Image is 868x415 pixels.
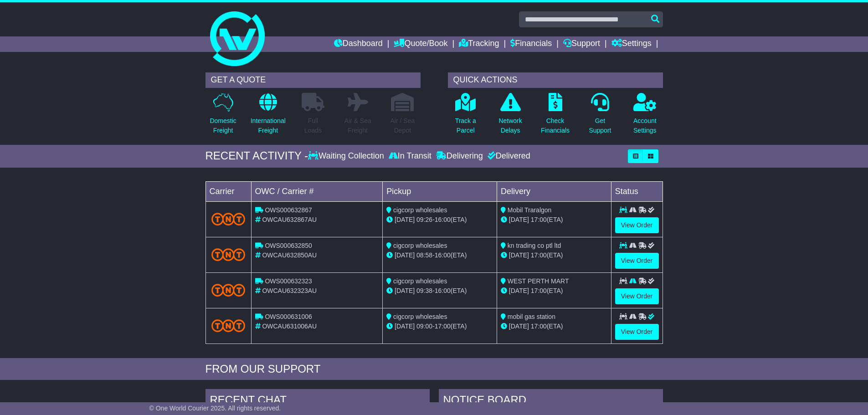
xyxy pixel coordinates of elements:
[395,216,415,223] span: [DATE]
[531,323,547,330] span: 17:00
[265,206,312,214] span: OWS000632867
[211,284,246,296] img: TNT_Domestic.png
[265,313,312,320] span: OWS000631006
[633,116,657,135] p: Account Settings
[435,216,451,223] span: 16:00
[588,92,611,140] a: GetSupport
[509,216,529,223] span: [DATE]
[615,324,659,340] a: View Order
[611,181,663,201] td: Status
[501,286,607,296] div: (ETA)
[510,36,552,52] a: Financials
[439,389,663,414] div: NOTICE BOARD
[393,242,447,249] span: cigcorp wholesales
[393,313,447,320] span: cigcorp wholesales
[459,36,499,52] a: Tracking
[210,116,236,135] p: Domestic Freight
[435,287,451,294] span: 16:00
[416,251,432,259] span: 08:58
[250,92,286,140] a: InternationalFreight
[262,323,317,330] span: OWCAU631006AU
[508,206,552,214] span: Mobil Traralgon
[509,287,529,294] span: [DATE]
[302,116,324,135] p: Full Loads
[211,248,246,261] img: TNT_Domestic.png
[262,251,317,259] span: OWCAU632850AU
[531,287,547,294] span: 17:00
[633,92,657,140] a: AccountSettings
[589,116,611,135] p: Get Support
[386,215,493,225] div: - (ETA)
[615,253,659,269] a: View Order
[205,149,308,163] div: RECENT ACTIVITY -
[448,72,663,88] div: QUICK ACTIONS
[205,363,663,376] div: FROM OUR SUPPORT
[334,36,383,52] a: Dashboard
[393,206,447,214] span: cigcorp wholesales
[455,92,477,140] a: Track aParcel
[262,216,317,223] span: OWCAU632867AU
[455,116,476,135] p: Track a Parcel
[434,151,485,161] div: Delivering
[541,116,570,135] p: Check Financials
[615,217,659,233] a: View Order
[395,287,415,294] span: [DATE]
[386,322,493,331] div: - (ETA)
[540,92,570,140] a: CheckFinancials
[498,116,522,135] p: Network Delays
[531,251,547,259] span: 17:00
[509,251,529,259] span: [DATE]
[435,251,451,259] span: 16:00
[615,288,659,304] a: View Order
[344,116,371,135] p: Air & Sea Freight
[508,277,569,285] span: WEST PERTH MART
[393,277,447,285] span: cigcorp wholesales
[501,322,607,331] div: (ETA)
[211,213,246,225] img: TNT_Domestic.png
[308,151,386,161] div: Waiting Collection
[205,181,251,201] td: Carrier
[209,92,236,140] a: DomesticFreight
[265,277,312,285] span: OWS000632323
[416,287,432,294] span: 09:38
[563,36,600,52] a: Support
[611,36,652,52] a: Settings
[416,216,432,223] span: 09:26
[394,36,447,52] a: Quote/Book
[416,323,432,330] span: 09:00
[501,251,607,260] div: (ETA)
[498,92,522,140] a: NetworkDelays
[149,405,281,412] span: © One World Courier 2025. All rights reserved.
[251,181,383,201] td: OWC / Carrier #
[205,389,430,414] div: RECENT CHAT
[262,287,317,294] span: OWCAU632323AU
[485,151,530,161] div: Delivered
[205,72,421,88] div: GET A QUOTE
[390,116,415,135] p: Air / Sea Depot
[435,323,451,330] span: 17:00
[501,215,607,225] div: (ETA)
[386,286,493,296] div: - (ETA)
[265,242,312,249] span: OWS000632850
[509,323,529,330] span: [DATE]
[508,313,555,320] span: mobil gas station
[395,251,415,259] span: [DATE]
[251,116,286,135] p: International Freight
[383,181,497,201] td: Pickup
[531,216,547,223] span: 17:00
[508,242,561,249] span: kn trading co ptl ltd
[386,251,493,260] div: - (ETA)
[211,319,246,332] img: TNT_Domestic.png
[395,323,415,330] span: [DATE]
[386,151,434,161] div: In Transit
[497,181,611,201] td: Delivery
